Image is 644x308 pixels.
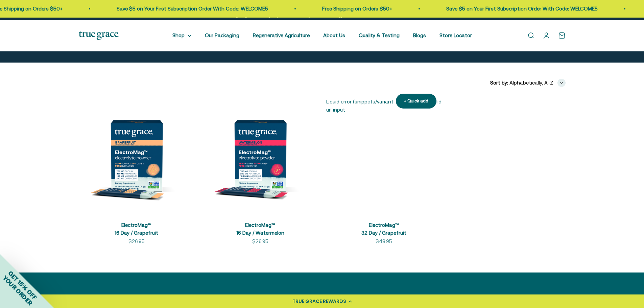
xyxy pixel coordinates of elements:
button: Alphabetically, A-Z [509,79,566,87]
a: Regenerative Agriculture [253,32,310,38]
span: Sort by: [490,79,508,87]
a: ElectroMag™16 Day / Grapefruit [115,222,158,236]
p: Stay hydrated and replenish essential minerals with our zero-sugar hydration products, featuring ... [212,3,432,35]
span: Alphabetically, A-Z [509,79,553,87]
a: ElectroMag™16 Day / Watermelon [236,222,284,236]
img: ElectroMag™ [202,98,318,213]
img: ElectroMag™ [79,98,194,213]
a: Store Locator [439,32,472,38]
a: Quality & Testing [359,32,400,38]
div: + Quick add [404,98,428,105]
a: Free Shipping on Orders $50+ [322,6,392,11]
button: + Quick add [396,94,436,109]
sale-price: $48.95 [376,237,392,245]
a: Our Packaging [205,32,239,38]
div: TRUE GRACE REWARDS [292,298,346,305]
a: ElectroMag™32 Day / Grapefruit [361,222,406,236]
sale-price: $26.95 [252,237,268,245]
summary: Shop [172,31,191,40]
a: Blogs [413,32,426,38]
a: Liquid error (snippets/variant-card line 92): invalid url input [326,99,442,113]
sale-price: $26.95 [128,237,145,245]
a: About Us [323,32,345,38]
span: YOUR ORDER [1,274,34,307]
p: Save $5 on Your First Subscription Order With Code: WELCOME5 [117,5,268,13]
p: Save $5 on Your First Subscription Order With Code: WELCOME5 [446,5,598,13]
span: GET 15% OFF [7,269,38,301]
